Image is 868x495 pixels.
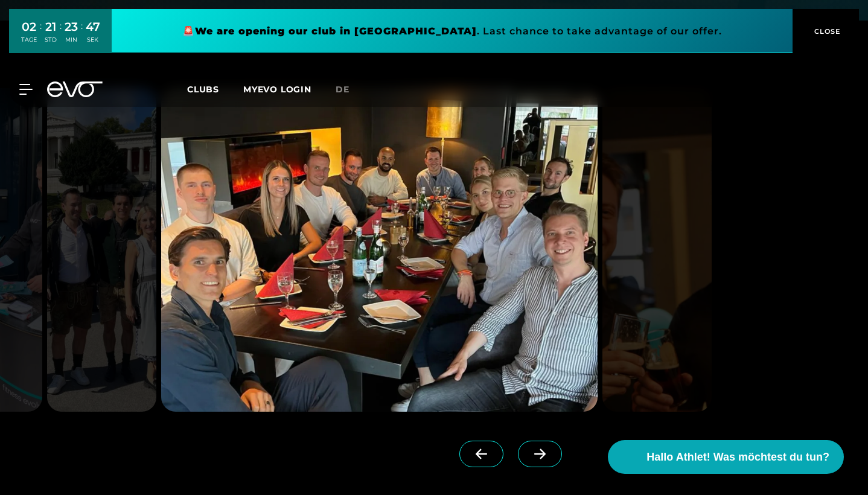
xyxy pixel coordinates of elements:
div: 47 [86,18,100,36]
div: 23 [65,18,78,36]
a: Clubs [187,83,243,95]
div: MIN [65,36,78,44]
div: : [40,19,42,51]
span: CLOSE [811,26,841,37]
div: 21 [45,18,57,36]
div: TAGE [21,36,37,44]
div: STD [45,36,57,44]
img: evofitness [161,88,598,412]
button: CLOSE [793,9,859,53]
div: SEK [86,36,100,44]
button: Hallo Athlet! Was möchtest du tun? [608,440,844,474]
div: : [81,19,83,51]
div: 02 [21,18,37,36]
a: MYEVO LOGIN [243,84,311,95]
span: Hallo Athlet! Was möchtest du tun? [646,449,829,465]
a: de [336,83,364,97]
span: Clubs [187,84,219,95]
span: de [336,84,349,95]
div: : [60,19,62,51]
img: evofitness [602,88,712,412]
img: evofitness [47,88,156,412]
